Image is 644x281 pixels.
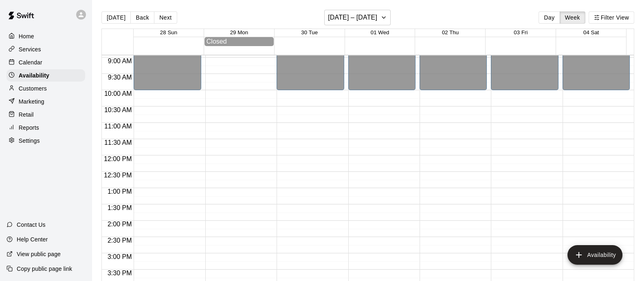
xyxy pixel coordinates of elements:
button: Day [538,11,560,24]
button: 04 Sat [583,29,599,35]
span: 12:30 PM [102,172,134,179]
a: Availability [7,69,85,82]
p: Reports [19,124,39,132]
span: 11:00 AM [102,123,134,130]
a: Reports [7,122,85,134]
p: Services [19,45,41,53]
button: [DATE] – [DATE] [324,10,391,25]
button: Next [154,11,177,24]
a: Services [7,43,85,55]
h6: [DATE] – [DATE] [328,12,377,23]
div: Closed [207,38,272,45]
button: 29 Mon [230,29,248,35]
button: 30 Tue [301,29,318,35]
p: Customers [19,84,47,93]
p: Marketing [19,97,44,106]
span: 2:00 PM [106,221,134,228]
button: 02 Thu [442,29,459,35]
a: Retail [7,108,85,121]
p: Retail [19,111,34,119]
button: Week [560,11,585,24]
button: add [567,245,622,265]
button: Back [130,11,154,24]
span: 10:00 AM [102,90,134,97]
span: 1:30 PM [106,204,134,211]
p: Help Center [17,235,48,243]
button: 28 Sun [160,29,177,35]
button: 03 Fri [514,29,528,35]
button: [DATE] [101,11,131,24]
button: Filter View [589,11,634,24]
button: 01 Wed [371,29,389,35]
span: 1:00 PM [106,188,134,195]
span: 11:30 AM [102,139,134,146]
p: Calendar [19,58,42,66]
p: Home [19,32,34,40]
span: 3:00 PM [106,253,134,260]
a: Home [7,30,85,42]
p: Contact Us [17,221,46,229]
p: Copy public page link [17,265,72,273]
a: Calendar [7,56,85,69]
span: 10:30 AM [102,106,134,113]
span: 3:30 PM [106,270,134,277]
span: 12:00 PM [102,155,134,162]
span: 9:00 AM [106,58,134,64]
span: 2:30 PM [106,237,134,244]
p: Settings [19,137,40,145]
p: Availability [19,71,49,80]
a: Marketing [7,95,85,108]
span: 9:30 AM [106,74,134,81]
a: Settings [7,135,85,147]
a: Customers [7,82,85,95]
p: View public page [17,250,61,258]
